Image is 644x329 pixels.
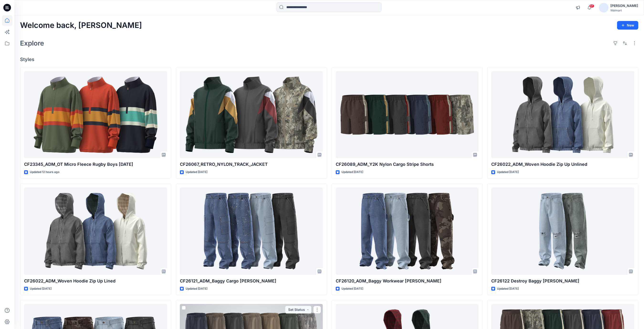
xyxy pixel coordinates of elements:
p: Updated 12 hours ago [30,170,59,175]
p: CF26121_ADM_Baggy Cargo [PERSON_NAME] [180,278,323,284]
h2: Explore [20,39,44,47]
p: CF26022_ADM_Woven Hoodie Zip Up Unlined [491,161,634,168]
a: CF26120_ADM_Baggy Workwear Jean [336,188,479,275]
p: CF26089_ADM_Y2K Nylon Cargo Stripe Shorts [336,161,479,168]
a: CF26067_RETRO_NYLON_TRACK_JACKET [180,71,323,158]
p: CF26022_ADM_Woven Hoodie Zip Up Lined [24,278,167,284]
a: CF26022_ADM_Woven Hoodie Zip Up Unlined [491,71,634,158]
span: 17 [589,4,594,8]
p: CF26122 Destroy Baggy [PERSON_NAME] [491,278,634,284]
p: Updated [DATE] [497,286,519,291]
a: CF26089_ADM_Y2K Nylon Cargo Stripe Shorts [336,71,479,158]
p: Updated [DATE] [186,170,207,175]
p: Updated [DATE] [341,286,363,291]
h4: Styles [20,57,638,62]
a: CF23345_ADM_OT Micro Fleece Rugby Boys 25SEP25 [24,71,167,158]
h2: Welcome back, [PERSON_NAME] [20,21,142,30]
p: Updated [DATE] [341,170,363,175]
p: Updated [DATE] [30,286,52,291]
p: CF26120_ADM_Baggy Workwear [PERSON_NAME] [336,278,479,284]
div: [PERSON_NAME] [610,3,638,9]
img: avatar [599,3,608,12]
button: New [617,21,638,30]
p: CF26067_RETRO_NYLON_TRACK_JACKET [180,161,323,168]
p: Updated [DATE] [186,286,207,291]
a: CF26022_ADM_Woven Hoodie Zip Up Lined [24,188,167,275]
p: CF23345_ADM_OT Micro Fleece Rugby Boys [DATE] [24,161,167,168]
a: CF26122 Destroy Baggy Jean [491,188,634,275]
div: Walmart [610,9,638,12]
a: CF26121_ADM_Baggy Cargo Jean [180,188,323,275]
p: Updated [DATE] [497,170,519,175]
